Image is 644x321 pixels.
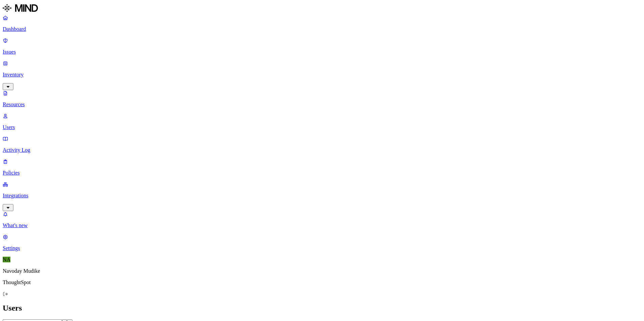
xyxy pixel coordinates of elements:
[3,222,641,229] p: What's new
[3,193,641,199] p: Integrations
[3,158,641,176] a: Policies
[3,113,641,130] a: Users
[3,3,641,15] a: MIND
[3,124,641,130] p: Users
[3,72,641,78] p: Inventory
[3,26,641,32] p: Dashboard
[3,147,641,153] p: Activity Log
[3,15,641,32] a: Dashboard
[3,181,641,210] a: Integrations
[3,279,641,285] p: ThoughtSpot
[3,170,641,176] p: Policies
[3,136,641,153] a: Activity Log
[3,90,641,108] a: Resources
[3,245,641,251] p: Settings
[3,257,10,262] span: NA
[3,49,641,55] p: Issues
[3,304,641,313] h2: Users
[3,234,641,251] a: Settings
[3,38,641,55] a: Issues
[3,211,641,229] a: What's new
[3,102,641,108] p: Resources
[3,3,38,13] img: MIND
[3,60,641,89] a: Inventory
